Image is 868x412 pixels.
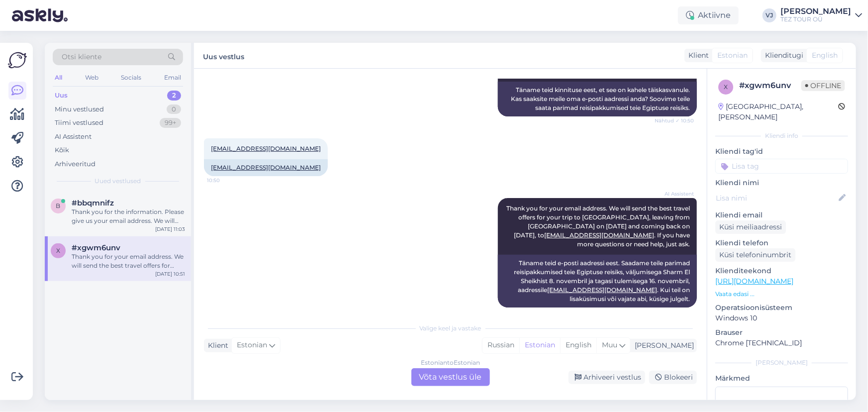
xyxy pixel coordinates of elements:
div: Klient [684,50,709,61]
span: x [724,83,728,91]
div: Thank you for the information. Please give us your email address. We will send you the best offer... [72,207,185,225]
div: Klient [204,340,228,351]
p: Operatsioonisüsteem [715,303,848,313]
div: Estonian to Estonian [421,358,480,367]
div: 0 [167,104,181,114]
span: #bbqmnifz [72,199,114,207]
span: Estonian [717,50,748,61]
div: Kõik [55,145,69,155]
div: Küsi telefoninumbrit [715,248,795,262]
div: Web [83,71,100,84]
p: Brauser [715,327,848,338]
div: [PERSON_NAME] [780,7,851,15]
p: Kliendi nimi [715,178,848,188]
div: Tiimi vestlused [55,118,103,128]
div: [DATE] 10:51 [155,270,185,278]
span: Estonian [237,340,267,351]
span: Nähtud ✓ 10:50 [655,117,694,124]
div: TEZ TOUR OÜ [780,15,851,23]
div: Minu vestlused [55,104,104,114]
div: AI Assistent [55,132,92,142]
div: Klienditugi [761,50,803,61]
span: #xgwm6unv [72,243,120,252]
div: [DATE] 11:03 [155,225,185,233]
a: [EMAIL_ADDRESS][DOMAIN_NAME] [547,286,657,294]
p: Windows 10 [715,313,848,323]
span: Uued vestlused [95,177,141,186]
div: All [53,71,64,84]
span: 10:50 [207,177,244,184]
a: [URL][DOMAIN_NAME] [715,277,793,286]
a: [PERSON_NAME]TEZ TOUR OÜ [780,7,862,23]
span: Offline [801,80,845,91]
p: Märkmed [715,373,848,384]
p: Chrome [TECHNICAL_ID] [715,338,848,348]
div: # xgwm6unv [739,80,801,92]
span: AI Assistent [657,190,694,198]
span: Thank you for your email address. We will send the best travel offers for your trip to [GEOGRAPHI... [506,205,691,248]
div: Uus [55,91,68,101]
p: Klienditeekond [715,266,848,276]
div: [PERSON_NAME] [715,358,848,367]
div: Thank you for your email address. We will send the best travel offers for your trip to [GEOGRAPHI... [72,252,185,270]
div: Küsi meiliaadressi [715,220,786,234]
div: [GEOGRAPHIC_DATA], [PERSON_NAME] [718,102,838,122]
div: Russian [482,338,519,353]
p: Kliendi telefon [715,238,848,248]
div: Socials [119,71,143,84]
div: Kliendi info [715,131,848,140]
div: Arhiveeri vestlus [569,371,645,384]
span: Otsi kliente [62,52,101,62]
div: Email [162,71,183,84]
div: Arhiveeritud [55,159,96,169]
span: Muu [602,340,617,349]
span: x [56,247,60,254]
p: Vaata edasi ... [715,290,848,299]
input: Lisa nimi [716,193,837,204]
input: Lisa tag [715,159,848,174]
div: Täname teid e-posti aadressi eest. Saadame teile parimad reisipakkumised teie Egiptuse reisiks, v... [498,255,697,308]
img: Askly Logo [8,51,27,70]
a: [EMAIL_ADDRESS][DOMAIN_NAME] [544,231,654,239]
div: 2 [167,91,181,101]
div: 99+ [160,118,181,128]
div: Täname teid kinnituse eest, et see on kahele täiskasvanule. Kas saaksite meile oma e-posti aadres... [498,82,697,116]
div: VJ [763,8,776,22]
div: Valige keel ja vastake [204,324,697,333]
div: Aktiivne [678,6,739,24]
div: Blokeeri [649,371,697,384]
p: Kliendi email [715,210,848,220]
a: [EMAIL_ADDRESS][DOMAIN_NAME] [211,164,321,171]
a: [EMAIL_ADDRESS][DOMAIN_NAME] [211,145,321,152]
div: Estonian [519,338,560,353]
div: Võta vestlus üle [411,368,490,386]
p: Kliendi tag'id [715,146,848,157]
span: b [56,202,61,209]
span: 10:51 [657,308,694,315]
label: Uus vestlus [203,49,244,62]
div: English [560,338,596,353]
div: [PERSON_NAME] [631,340,694,351]
span: English [812,50,838,61]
